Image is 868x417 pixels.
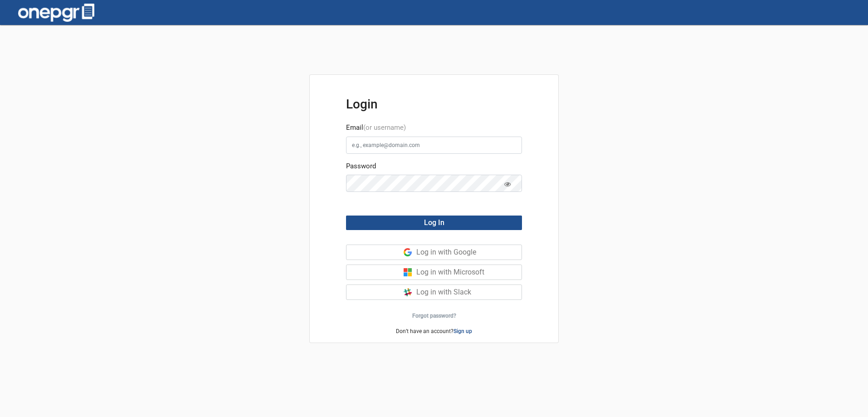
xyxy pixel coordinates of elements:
[416,265,522,280] div: Log in with Microsoft
[346,161,376,172] label: Password
[416,285,522,299] div: Log in with Slack
[346,123,406,133] label: Email
[18,4,94,22] img: one-pgr-logo-white.svg
[310,327,558,335] p: Don’t have an account?
[346,137,522,154] input: e.g., example@domain.com
[363,123,406,132] span: (or username)
[412,313,456,319] a: Forgot password?
[346,96,522,112] h3: Login
[346,216,522,230] button: Log In
[424,218,444,227] span: Log In
[416,245,522,260] div: Log in with Google
[454,328,472,334] a: Sign up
